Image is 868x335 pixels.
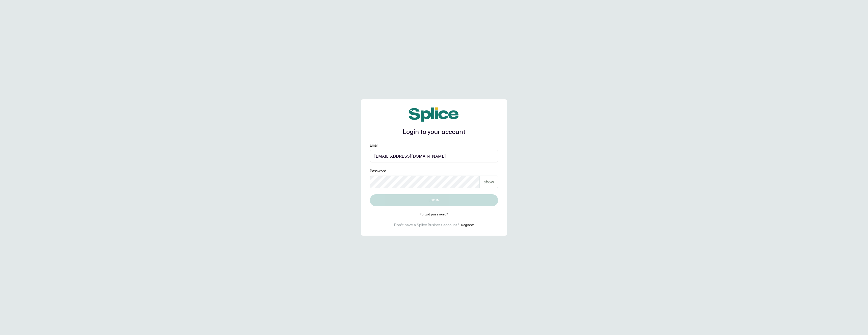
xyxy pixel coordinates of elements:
label: Email [370,143,378,148]
label: Password [370,169,386,174]
button: Forgot password? [420,212,448,216]
p: show [484,179,494,185]
button: Register [461,222,474,228]
input: email@acme.com [370,150,498,162]
p: Don't have a Splice Business account? [394,222,459,228]
h1: Login to your account [370,128,498,137]
button: Log in [370,194,498,206]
